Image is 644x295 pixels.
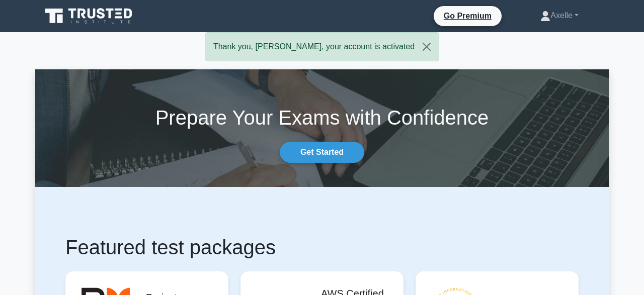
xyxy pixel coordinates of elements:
div: Thank you, [PERSON_NAME], your account is activated [205,32,439,61]
a: Axelle [516,6,603,26]
a: Get Started [280,142,364,163]
a: Go Premium [438,10,498,22]
h1: Featured test packages [65,235,579,259]
button: Close [415,33,439,61]
h1: Prepare Your Exams with Confidence [35,106,609,130]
